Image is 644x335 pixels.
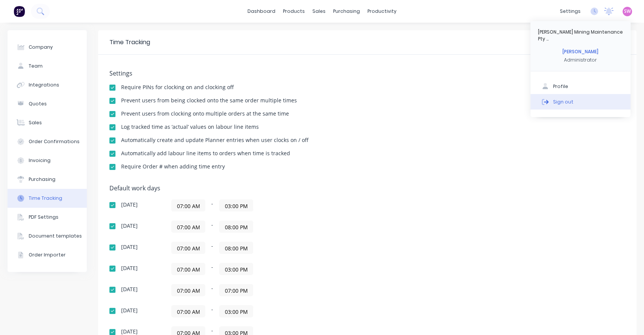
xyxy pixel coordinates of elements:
[279,6,309,17] div: products
[220,284,253,296] input: Finish
[172,200,205,211] input: Start
[8,189,87,208] button: Time Tracking
[556,6,584,17] div: settings
[109,185,625,192] h5: Default work days
[8,132,87,151] button: Order Confirmations
[624,8,631,15] span: SW
[244,6,279,17] a: dashboard
[29,252,66,258] div: Order Importer
[171,221,360,233] div: -
[220,263,253,275] input: Finish
[8,38,87,57] button: Company
[29,82,59,88] div: Integrations
[121,266,138,271] div: [DATE]
[171,199,360,211] div: -
[171,242,360,254] div: -
[220,221,253,232] input: Finish
[29,233,82,239] div: Document templates
[8,94,87,113] button: Quotes
[172,242,205,253] input: Start
[121,85,234,90] div: Require PINs for clocking on and clocking off
[121,244,138,250] div: [DATE]
[29,63,43,69] div: Team
[121,137,309,143] div: Automatically create and update Planner entries when user clocks on / off
[530,79,630,94] button: Profile
[563,48,598,55] div: [PERSON_NAME]
[109,38,150,47] div: Time Tracking
[29,100,47,107] div: Quotes
[29,138,80,145] div: Order Confirmations
[121,223,138,228] div: [DATE]
[8,170,87,189] button: Purchasing
[29,157,51,164] div: Invoicing
[121,329,138,334] div: [DATE]
[121,111,289,116] div: Prevent users from clocking onto multiple orders at the same time
[29,119,42,126] div: Sales
[121,98,297,103] div: Prevent users from being clocked onto the same order multiple times
[553,98,573,105] div: Sign out
[8,113,87,132] button: Sales
[364,6,400,17] div: productivity
[29,44,53,51] div: Company
[121,202,138,207] div: [DATE]
[172,306,205,317] input: Start
[121,151,290,156] div: Automatically add labour line items to orders when time is tracked
[121,287,138,292] div: [DATE]
[171,263,360,275] div: -
[29,195,62,202] div: Time Tracking
[172,284,205,296] input: Start
[121,124,259,130] div: Log tracked time as ‘actual’ values on labour line items
[8,227,87,245] button: Document templates
[220,200,253,211] input: Finish
[8,57,87,76] button: Team
[29,176,55,183] div: Purchasing
[14,6,25,17] img: Factory
[171,305,360,317] div: -
[109,70,625,77] h5: Settings
[8,245,87,264] button: Order Importer
[8,208,87,227] button: PDF Settings
[172,263,205,275] input: Start
[220,242,253,253] input: Finish
[8,151,87,170] button: Invoicing
[8,76,87,94] button: Integrations
[553,83,568,90] div: Profile
[329,6,364,17] div: purchasing
[538,29,623,42] div: [PERSON_NAME] Mining Maintenance Pty ...
[220,306,253,317] input: Finish
[29,214,58,221] div: PDF Settings
[172,221,205,232] input: Start
[564,57,597,63] div: Administrator
[171,284,360,296] div: -
[309,6,329,17] div: sales
[530,94,630,109] button: Sign out
[121,164,225,169] div: Require Order # when adding time entry
[121,308,138,313] div: [DATE]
